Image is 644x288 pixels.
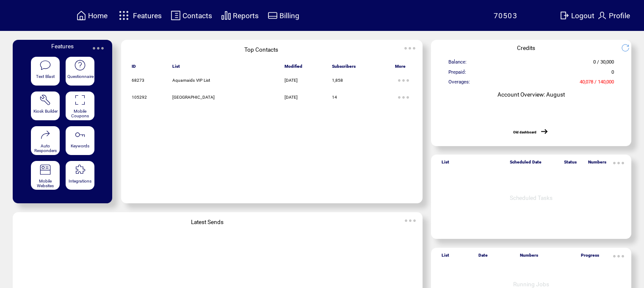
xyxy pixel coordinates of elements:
[442,160,449,168] span: List
[510,194,553,201] span: Scheduled Tasks
[266,9,301,22] a: Billing
[332,95,337,100] span: 14
[332,78,343,83] span: 1,858
[494,11,518,20] span: 70503
[517,44,535,51] span: Credits
[88,11,108,20] span: Home
[115,7,163,24] a: Features
[36,74,55,79] span: Text Blast
[31,161,60,190] a: Mobile Websites
[66,91,94,121] a: Mobile Coupons
[75,9,109,22] a: Home
[116,8,131,22] img: features.svg
[401,40,418,57] img: ellypsis.svg
[244,46,278,53] span: Top Contacts
[34,144,57,153] span: Auto Responders
[71,109,89,118] span: Mobile Coupons
[172,64,180,72] span: List
[513,281,549,288] span: Running Jobs
[133,11,162,20] span: Features
[69,179,91,183] span: Integrations
[132,64,136,72] span: ID
[169,9,213,22] a: Contacts
[498,91,565,98] span: Account Overview: August
[66,161,94,190] a: Integrations
[580,79,614,89] span: 40,078 / 140,000
[402,212,419,229] img: ellypsis.svg
[478,253,488,261] span: Date
[610,155,627,172] img: ellypsis.svg
[171,10,181,21] img: contacts.svg
[621,44,636,52] img: refresh.png
[90,40,107,57] img: ellypsis.svg
[39,59,51,71] img: text-blast.svg
[191,219,224,225] span: Latest Sends
[571,11,594,20] span: Logout
[564,160,577,168] span: Status
[279,11,299,20] span: Billing
[610,248,627,265] img: ellypsis.svg
[609,11,630,20] span: Profile
[132,95,147,100] span: 105292
[588,160,606,168] span: Numbers
[132,78,144,83] span: 68273
[395,64,406,72] span: More
[71,144,89,148] span: Keywords
[33,109,58,114] span: Kiosk Builder
[51,43,74,50] span: Features
[66,126,94,155] a: Keywords
[74,129,86,141] img: keywords.svg
[233,11,259,20] span: Reports
[593,59,614,69] span: 0 / 30,000
[513,130,536,134] a: Old dashboard
[39,94,51,106] img: tool%201.svg
[285,64,302,72] span: Modified
[395,72,412,89] img: ellypsis.svg
[596,9,631,22] a: Profile
[448,79,470,89] span: Overages:
[510,160,542,168] span: Scheduled Date
[332,64,356,72] span: Subscribers
[74,59,86,71] img: questionnaire.svg
[182,11,212,20] span: Contacts
[559,10,569,21] img: exit.svg
[39,129,51,141] img: auto-responders.svg
[172,95,215,100] span: [GEOGRAPHIC_DATA]
[520,253,538,261] span: Numbers
[37,179,54,188] span: Mobile Websites
[31,57,60,86] a: Text Blast
[172,78,210,83] span: Aquamaids VIP List
[220,9,260,22] a: Reports
[581,253,599,261] span: Progress
[76,10,86,21] img: home.svg
[66,57,94,86] a: Questionnaire
[221,10,231,21] img: chart.svg
[268,10,278,21] img: creidtcard.svg
[395,89,412,106] img: ellypsis.svg
[31,126,60,155] a: Auto Responders
[448,59,467,69] span: Balance:
[611,69,614,79] span: 0
[31,91,60,121] a: Kiosk Builder
[285,95,298,100] span: [DATE]
[442,253,449,261] span: List
[285,78,298,83] span: [DATE]
[448,69,466,79] span: Prepaid:
[39,164,51,176] img: mobile-websites.svg
[597,10,607,21] img: profile.svg
[67,74,94,79] span: Questionnaire
[74,164,86,176] img: integrations.svg
[558,9,596,22] a: Logout
[74,94,86,106] img: coupons.svg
